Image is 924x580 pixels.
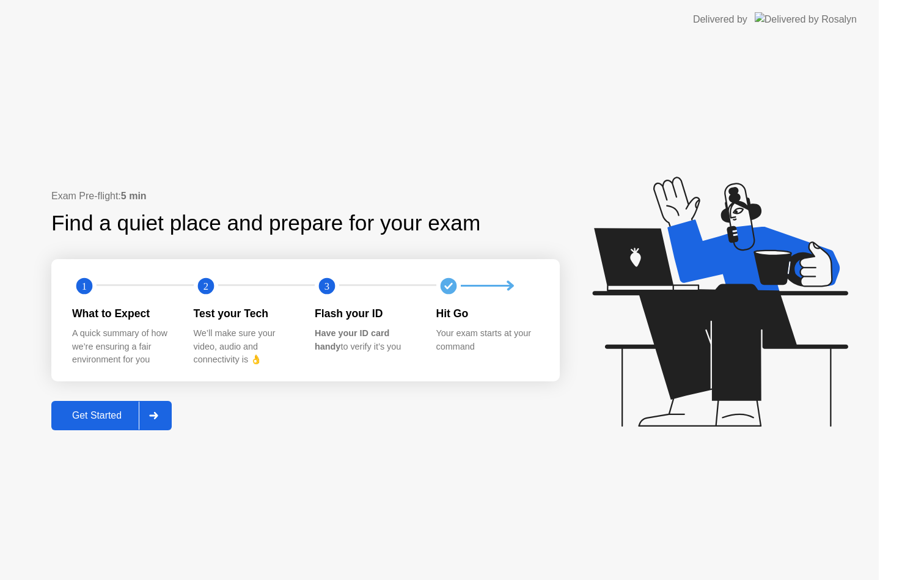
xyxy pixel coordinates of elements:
text: 2 [203,280,208,292]
img: Delivered by Rosalyn [755,12,857,26]
b: 5 min [121,191,147,201]
div: Your exam starts at your command [436,327,538,353]
button: Get Started [51,401,172,430]
text: 3 [324,280,329,292]
div: Get Started [55,410,139,421]
div: Exam Pre-flight: [51,189,560,204]
div: Find a quiet place and prepare for your exam [51,207,482,240]
text: 1 [82,280,87,292]
b: Have your ID card handy [315,328,389,351]
div: Hit Go [436,306,538,321]
div: Flash your ID [315,306,417,321]
div: Delivered by [693,12,747,27]
div: We’ll make sure your video, audio and connectivity is 👌 [194,327,296,367]
div: A quick summary of how we’re ensuring a fair environment for you [72,327,174,367]
div: What to Expect [72,306,174,321]
div: Test your Tech [194,306,296,321]
div: to verify it’s you [315,327,417,353]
